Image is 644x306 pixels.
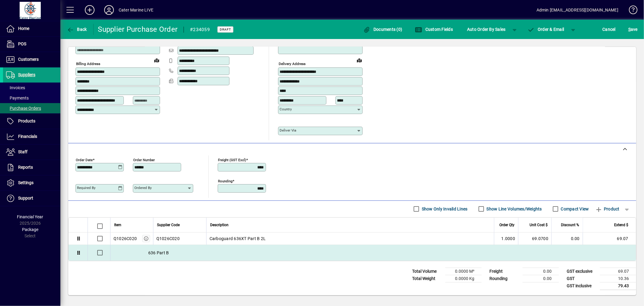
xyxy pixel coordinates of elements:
span: Draft [220,28,231,31]
span: Reports [18,165,33,170]
td: GST [564,275,600,282]
a: Purchase Orders [3,103,60,113]
button: Save [627,24,639,35]
a: View on map [152,55,162,65]
span: Invoices [6,85,25,90]
a: Customers [3,52,60,67]
td: 69.07 [583,233,636,245]
td: 0.0000 Kg [445,275,482,282]
mat-label: Rounding [218,179,232,183]
span: Discount % [561,222,579,228]
button: Profile [99,5,119,15]
a: Invoices [3,83,60,93]
a: Home [3,21,60,36]
span: Staff [18,149,27,154]
mat-label: Required by [77,186,95,190]
td: 10.36 [600,275,636,282]
span: S [628,27,631,32]
span: Product [595,204,620,214]
mat-label: Ordered by [134,186,152,190]
span: Purchase Orders [6,106,41,111]
td: GST inclusive [564,282,600,290]
mat-label: Country [280,107,292,111]
a: View on map [354,55,364,65]
a: Staff [3,145,60,160]
td: 0.0000 M³ [445,268,482,275]
button: Product [592,203,623,214]
label: Compact View [560,206,589,212]
span: Description [210,222,229,228]
span: Item [114,222,121,228]
td: 0.00 [523,275,559,282]
mat-label: Freight (GST excl) [218,158,246,162]
label: Show Line Volumes/Weights [485,206,542,212]
td: 79.43 [600,282,636,290]
span: Suppliers [18,72,35,77]
div: Cater Marine LIVE [119,5,153,15]
td: Total Volume [409,268,445,275]
button: Add [80,5,99,15]
span: Package [22,227,38,232]
span: Order & Email [527,27,564,32]
td: Total Weight [409,275,445,282]
button: Custom Fields [413,24,454,35]
span: Home [18,26,29,31]
a: Products [3,114,60,129]
a: Payments [3,93,60,103]
mat-label: Order number [133,158,155,162]
a: Settings [3,175,60,190]
span: Unit Cost $ [530,222,548,228]
td: Freight [486,268,523,275]
td: 0.00 [551,233,583,245]
div: #234059 [190,25,210,34]
span: Cancel [603,24,616,34]
mat-label: Order date [76,158,93,162]
app-page-header-button: Back [60,24,94,35]
span: Documents (0) [363,27,402,32]
span: Supplier Code [157,222,180,228]
a: Knowledge Base [624,1,636,21]
div: Q1026C020 [114,236,137,242]
a: Support [3,191,60,206]
td: 69.0700 [518,233,551,245]
span: Carboguard 636XT Part B 2L [210,236,266,242]
span: ave [628,24,638,34]
div: Supplier Purchase Order [98,24,178,34]
button: Back [65,24,88,35]
span: Products [18,119,35,123]
td: Rounding [486,275,523,282]
span: Financials [18,134,37,139]
td: 69.07 [600,268,636,275]
span: POS [18,41,26,46]
div: Admin [EMAIL_ADDRESS][DOMAIN_NAME] [537,5,618,15]
button: Order & Email [524,24,567,35]
td: 0.00 [523,268,559,275]
span: Custom Fields [415,27,453,32]
mat-label: Deliver via [280,128,296,132]
span: Financial Year [17,214,43,219]
td: Q1026C020 [153,233,206,245]
span: Order Qty [499,222,514,228]
button: Auto Order By Sales [464,24,509,35]
span: Auto Order By Sales [467,24,506,34]
span: Customers [18,57,39,62]
button: Cancel [601,24,617,35]
span: Back [67,27,87,32]
a: POS [3,37,60,52]
td: GST exclusive [564,268,600,275]
label: Show Only Invalid Lines [421,206,468,212]
a: Reports [3,160,60,175]
span: Support [18,196,33,200]
span: Payments [6,96,29,100]
div: 636 Part B [111,245,636,261]
a: Financials [3,129,60,144]
span: Settings [18,180,34,185]
span: Extend $ [614,222,628,228]
td: 1.0000 [494,233,518,245]
button: Documents (0) [362,24,404,35]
